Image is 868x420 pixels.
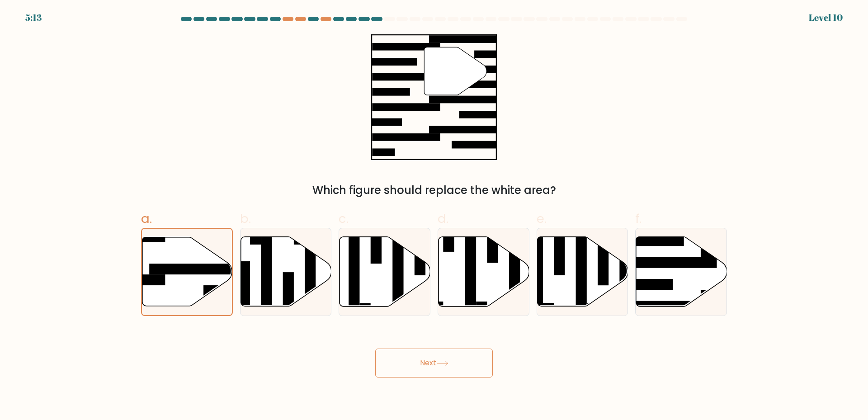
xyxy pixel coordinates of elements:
div: Which figure should replace the white area? [146,182,722,198]
span: d. [438,210,448,227]
button: Next [375,349,493,378]
div: 5:13 [25,11,42,24]
span: f. [635,210,642,227]
div: Level 10 [809,11,843,24]
span: c. [339,210,349,227]
span: b. [240,210,251,227]
span: e. [537,210,547,227]
g: " [424,47,486,95]
span: a. [141,210,152,227]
